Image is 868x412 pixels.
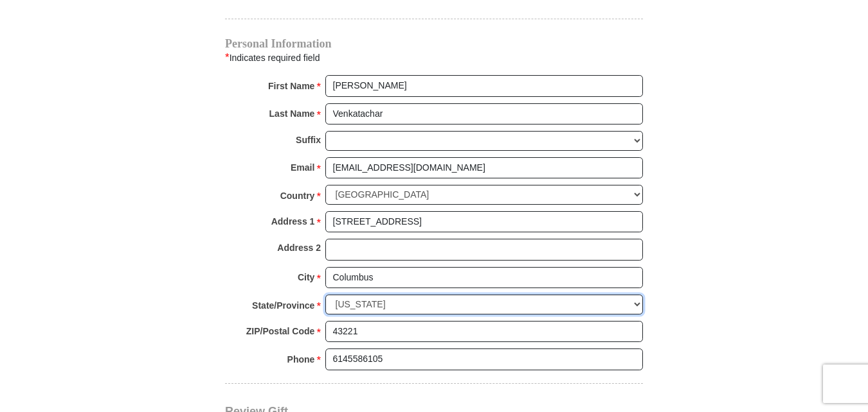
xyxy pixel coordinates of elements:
[246,322,315,340] strong: ZIP/Postal Code
[268,77,314,95] strong: First Name
[298,268,314,286] strong: City
[271,212,315,230] strong: Address 1
[291,159,314,176] strong: Email
[225,39,643,49] h4: Personal Information
[225,49,643,66] div: Indicates required field
[287,350,315,368] strong: Phone
[277,239,321,257] strong: Address 2
[280,187,315,205] strong: Country
[252,296,314,314] strong: State/Province
[296,131,321,149] strong: Suffix
[269,105,315,123] strong: Last Name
